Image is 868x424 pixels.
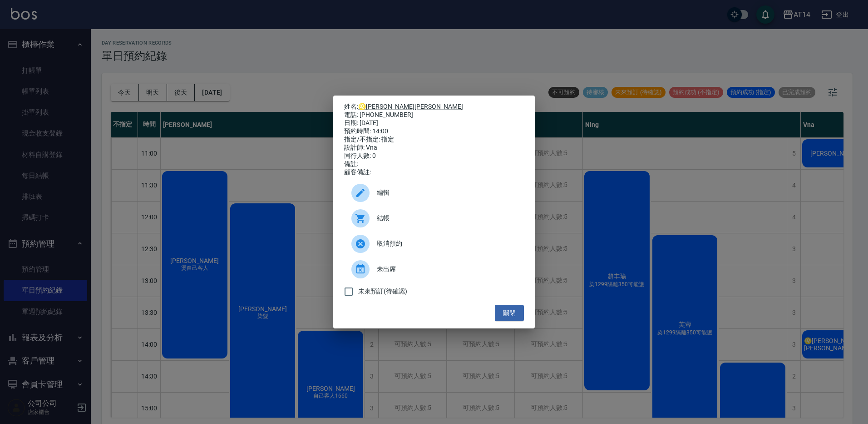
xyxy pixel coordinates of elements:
[344,103,524,111] p: 姓名:
[358,103,463,110] a: ♌[PERSON_NAME][PERSON_NAME]
[377,188,517,197] span: 編輯
[344,136,524,144] div: 指定/不指定: 指定
[358,287,407,296] span: 未來預訂(待確認)
[344,127,524,136] div: 預約時間: 14:00
[344,119,524,127] div: 日期: [DATE]
[495,305,524,322] button: 關閉
[344,152,524,160] div: 同行人數: 0
[344,111,524,119] div: 電話: [PHONE_NUMBER]
[344,206,524,231] a: 結帳
[344,257,524,282] div: 未出席
[344,144,524,152] div: 設計師: Vna
[377,213,517,223] span: 結帳
[377,239,517,248] span: 取消預約
[344,231,524,257] div: 取消預約
[344,160,524,168] div: 備註:
[377,264,517,274] span: 未出席
[344,180,524,206] div: 編輯
[344,168,524,177] div: 顧客備註:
